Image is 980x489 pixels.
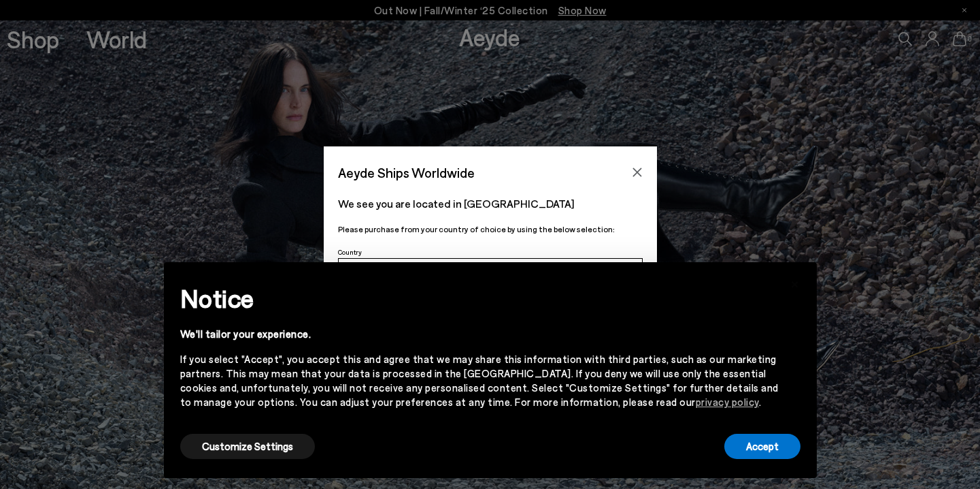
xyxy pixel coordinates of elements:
div: If you select "Accept", you accept this and agree that we may share this information with third p... [180,352,779,409]
button: Accept [724,434,800,459]
button: Customize Settings [180,434,315,459]
p: Please purchase from your country of choice by using the below selection: [338,223,643,236]
span: Aeyde Ships Worldwide [338,161,475,185]
span: × [790,272,800,292]
h2: Notice [180,281,779,316]
p: We see you are located in [GEOGRAPHIC_DATA] [338,195,643,212]
a: privacy policy [696,396,759,408]
button: Close [627,162,647,183]
span: Country [338,248,362,256]
button: Close this notice [779,266,811,299]
div: We'll tailor your experience. [180,327,779,341]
